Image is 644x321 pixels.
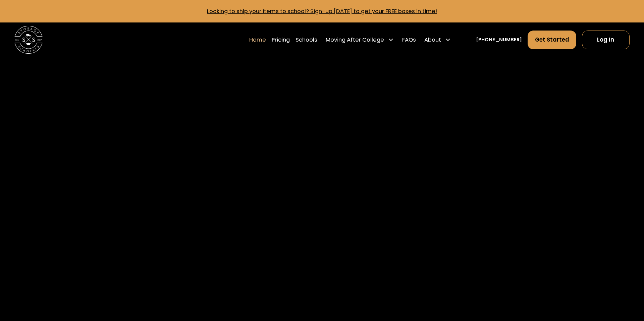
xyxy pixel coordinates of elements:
a: Log In [582,31,630,49]
a: Looking to ship your items to school? Sign-up [DATE] to get your FREE boxes in time! [207,7,437,15]
div: About [424,36,441,44]
div: Moving After College [326,36,384,44]
a: Home [249,30,266,50]
a: [PHONE_NUMBER] [476,36,522,44]
a: Schools [296,30,317,50]
a: FAQs [402,30,416,50]
img: Storage Scholars main logo [14,26,42,54]
a: Pricing [272,30,290,50]
a: Get Started [528,31,577,49]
